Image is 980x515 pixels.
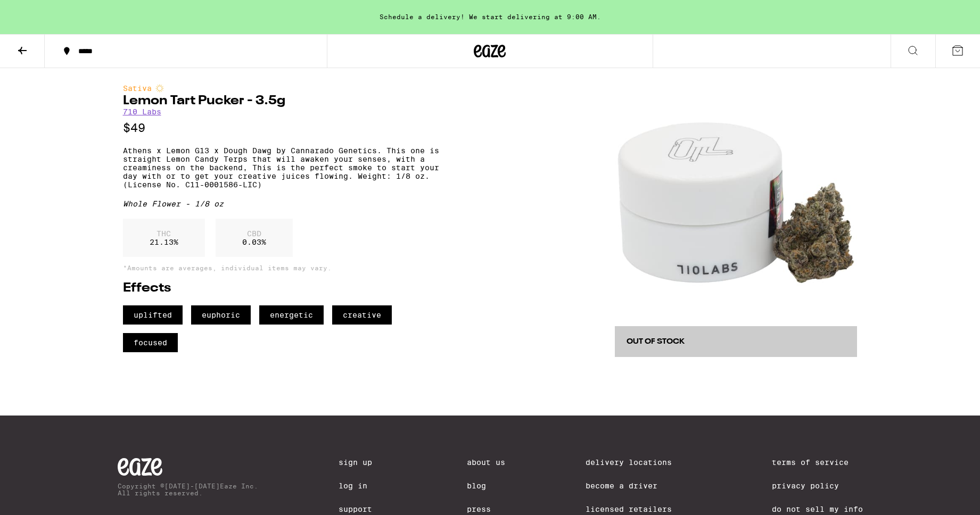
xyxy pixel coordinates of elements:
[772,458,863,467] a: Terms of Service
[123,264,454,271] p: *Amounts are averages, individual items may vary.
[339,481,386,490] a: Log In
[216,219,293,257] div: 0.03 %
[123,121,454,135] p: $49
[123,107,161,116] a: 710 Labs
[627,338,685,345] span: Out of Stock
[615,326,857,357] button: Out of Stock
[332,305,392,325] span: creative
[123,282,454,295] h2: Effects
[123,95,454,107] h1: Lemon Tart Pucker - 3.5g
[586,505,691,513] a: Licensed Retailers
[155,84,164,93] img: sativaColor.svg
[772,481,863,490] a: Privacy Policy
[118,483,258,496] p: Copyright © [DATE]-[DATE] Eaze Inc. All rights reserved.
[150,229,178,238] p: THC
[242,229,266,238] p: CBD
[339,505,386,513] a: Support
[123,200,454,208] div: Whole Flower - 1/8 oz
[191,305,251,325] span: euphoric
[123,305,183,325] span: uplifted
[123,219,205,257] div: 21.13 %
[339,458,386,467] a: Sign Up
[123,84,454,93] div: Sativa
[586,481,691,490] a: Become a Driver
[772,505,863,513] a: Do Not Sell My Info
[123,146,454,189] p: Athens x Lemon G13 x Dough Dawg by Cannarado Genetics. This one is straight Lemon Candy Terps tha...
[467,505,505,513] a: Press
[467,481,505,490] a: Blog
[467,458,505,467] a: About Us
[123,333,178,352] span: focused
[615,84,857,326] img: 710 Labs - Lemon Tart Pucker - 3.5g
[259,305,324,325] span: energetic
[586,458,691,467] a: Delivery Locations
